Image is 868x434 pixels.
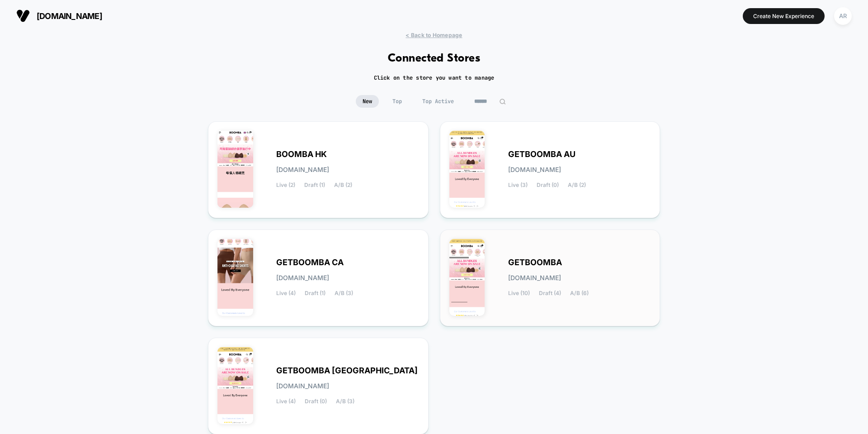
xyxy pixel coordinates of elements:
span: [DOMAIN_NAME] [276,383,329,389]
button: Create New Experience [743,8,825,24]
span: Live (4) [276,398,296,405]
span: Live (10) [508,290,530,296]
span: < Back to Homepage [406,32,462,38]
img: edit [499,98,506,105]
span: [DOMAIN_NAME] [508,167,561,173]
span: Live (2) [276,182,295,188]
span: BOOMBA HK [276,151,327,157]
h1: Connected Stores [388,52,481,65]
span: Top Active [415,95,461,108]
span: Draft (1) [305,290,325,296]
img: GETBOOMBA_AU [449,131,485,208]
span: GETBOOMBA [GEOGRAPHIC_DATA] [276,367,418,374]
span: A/B (2) [568,182,586,188]
span: GETBOOMBA [508,259,562,266]
div: AR [834,7,852,25]
button: [DOMAIN_NAME] [14,9,105,23]
img: GETBOOMBA_UK [217,347,253,424]
button: AR [831,7,854,25]
span: Draft (1) [304,182,325,188]
span: A/B (2) [334,182,352,188]
span: New [356,95,379,108]
span: Top [386,95,409,108]
span: A/B (3) [336,398,354,405]
span: Live (3) [508,182,528,188]
h2: Click on the store you want to manage [374,74,495,81]
span: [DOMAIN_NAME] [276,275,329,281]
span: [DOMAIN_NAME] [508,275,561,281]
span: [DOMAIN_NAME] [37,11,102,21]
span: [DOMAIN_NAME] [276,167,329,173]
span: A/B (3) [335,290,353,296]
img: GETBOOMBA_CA [217,239,253,316]
span: GETBOOMBA CA [276,259,344,266]
span: Draft (4) [539,290,561,296]
span: Live (4) [276,290,296,296]
img: GETBOOMBA [449,239,485,316]
span: Draft (0) [305,398,327,405]
img: BOOMBA_HK [217,131,253,208]
span: A/B (6) [570,290,589,296]
img: Visually logo [16,9,30,23]
span: GETBOOMBA AU [508,151,576,157]
span: Draft (0) [537,182,559,188]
